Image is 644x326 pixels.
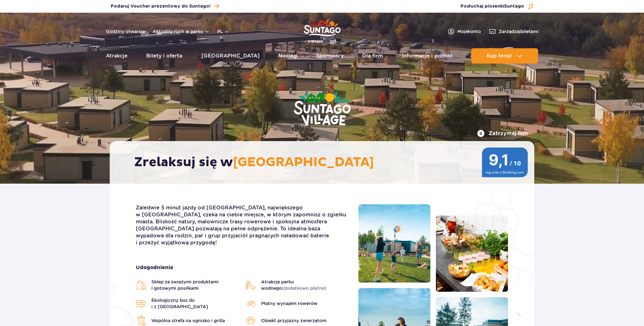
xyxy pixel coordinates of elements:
[151,297,239,310] span: Ekologiczny bus do i z [GEOGRAPHIC_DATA]
[111,2,219,10] a: Podaruj Voucher prezentowy do Suntago!
[268,67,376,152] img: Suntago Village
[304,16,341,45] a: Park of Poland
[106,48,128,64] a: Atrakcje
[134,154,516,170] h2: Zrelaksuj się w
[106,28,145,35] a: Godziny otwarcia
[151,279,239,291] span: Sklep ze świeżymi produktami i gotowymi posiłkami
[261,317,326,324] span: Obiekt przyjazny zwierzętom
[499,28,538,35] span: Zarządzaj biletami
[261,300,317,307] span: Płatny wynajem rowerów
[151,317,225,324] span: Wspólna strefa na ognisko i grilla
[111,3,211,10] span: Podaruj Voucher prezentowy do Suntago!
[487,53,512,59] span: Kup teraz
[471,48,538,64] button: Kup teraz
[362,48,383,64] a: Dla firm
[217,28,229,35] button: pl
[146,48,182,64] a: Bilety i oferta
[201,48,260,64] a: [GEOGRAPHIC_DATA]
[402,48,453,64] a: Informacje i pomoc
[136,264,349,271] strong: Udogodnienia
[457,28,481,35] span: Moje konto
[233,154,374,170] span: [GEOGRAPHIC_DATA]
[282,286,326,291] span: (dodatkowo płatne)
[460,3,524,10] span: Posłuchaj piosenki
[477,130,528,137] button: Zatrzymaj film
[460,3,534,10] button: Posłuchaj piosenkiSuntago
[278,48,297,64] a: Nocleg
[316,48,343,64] a: Sponsorzy
[261,279,349,291] span: Atrakcje parku wodnego
[504,4,524,9] span: Suntago
[447,28,481,35] a: Mojekonto
[482,147,528,177] img: 9,1/10 wg ocen z Booking.com
[153,29,210,34] button: Aktualny ruch w parku
[136,204,349,246] p: Zaledwie 5 minut jazdy od [GEOGRAPHIC_DATA], największego w [GEOGRAPHIC_DATA], czeka na ciebie mi...
[488,28,538,35] a: Zarządzajbiletami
